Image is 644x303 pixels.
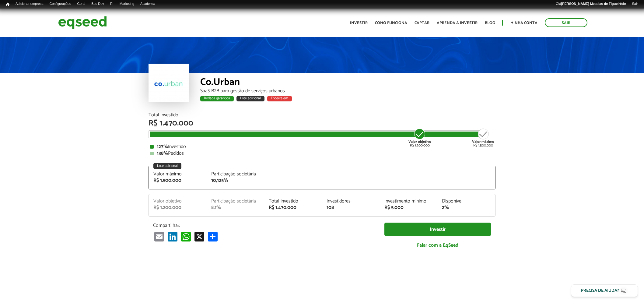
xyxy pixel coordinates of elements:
[472,139,494,145] strong: Valor máximo
[510,21,537,25] a: Minha conta
[485,21,495,25] a: Blog
[58,15,107,31] img: EqSeed
[153,199,202,204] div: Valor objetivo
[442,205,491,210] div: 2%
[180,231,192,241] a: WhatsApp
[236,96,264,101] div: Lote adicional
[47,2,74,6] a: Configurações
[629,2,641,6] a: Sair
[200,89,495,93] div: SaaS B2B para gestão de serviços urbanos
[211,178,260,183] div: 10,125%
[384,205,433,210] div: R$ 5.000
[350,21,368,25] a: Investir
[553,2,629,6] a: Olá[PERSON_NAME] Messias de Figueirêdo
[207,231,219,241] a: Compartilhar
[211,205,260,210] div: 8,1%
[384,239,491,252] a: Falar com a EqSeed
[211,199,260,204] div: Participação societária
[153,163,181,169] div: Lote adicional
[150,144,494,149] div: Investido
[267,96,292,101] div: Encerra em
[3,2,12,7] a: Início
[88,2,107,6] a: Bus Dev
[12,2,47,6] a: Adicionar empresa
[200,96,234,101] div: Rodada garantida
[437,21,478,25] a: Aprenda a investir
[269,199,317,204] div: Total investido
[153,205,202,210] div: R$ 1.200.000
[150,151,494,156] div: Pedidos
[384,223,491,236] a: Investir
[153,223,375,228] p: Compartilhar:
[166,231,179,241] a: LinkedIn
[200,77,495,89] div: Co.Urban
[545,18,587,27] a: Sair
[6,2,9,6] span: Início
[415,21,429,25] a: Captar
[107,2,117,6] a: RI
[375,21,407,25] a: Como funciona
[157,143,168,151] strong: 123%
[211,172,260,177] div: Participação societária
[327,205,375,210] div: 108
[561,2,626,5] strong: [PERSON_NAME] Messias de Figueirêdo
[384,199,433,204] div: Investimento mínimo
[153,172,202,177] div: Valor máximo
[442,199,491,204] div: Disponível
[74,2,88,6] a: Geral
[153,231,165,241] a: Email
[193,231,205,241] a: X
[149,113,495,118] div: Total Investido
[472,128,494,147] div: R$ 1.500.000
[149,119,495,127] div: R$ 1.470.000
[137,2,158,6] a: Academia
[153,178,202,183] div: R$ 1.500.000
[117,2,137,6] a: Marketing
[269,205,317,210] div: R$ 1.470.000
[408,128,431,147] div: R$ 1.200.000
[408,139,431,145] strong: Valor objetivo
[157,149,168,157] strong: 138%
[327,199,375,204] div: Investidores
